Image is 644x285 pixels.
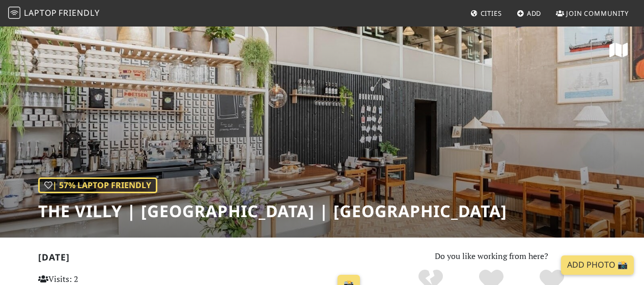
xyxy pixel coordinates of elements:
div: | 57% Laptop Friendly [38,177,157,194]
h2: [DATE] [38,252,365,267]
a: Cities [466,4,506,22]
p: Do you like working from here? [377,250,606,263]
img: LaptopFriendly [8,7,20,19]
a: LaptopFriendly LaptopFriendly [8,5,100,22]
a: Add [513,4,546,22]
span: Cities [481,9,502,18]
a: Add Photo 📸 [561,255,634,275]
span: Laptop [24,7,57,18]
span: Join Community [566,9,629,18]
span: Friendly [59,7,99,18]
span: Add [527,9,542,18]
h1: The Villy | [GEOGRAPHIC_DATA] | [GEOGRAPHIC_DATA] [38,201,507,221]
a: Join Community [552,4,633,22]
